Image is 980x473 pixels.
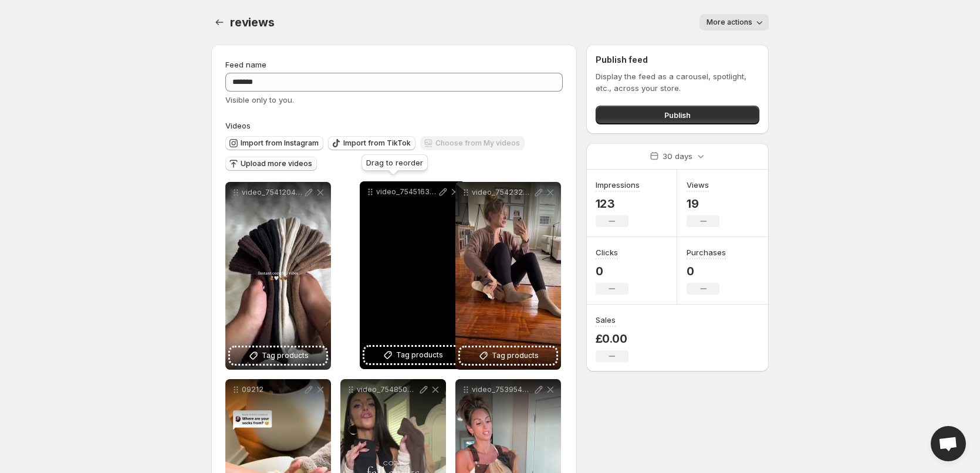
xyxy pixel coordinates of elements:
button: Import from Instagram [225,136,323,150]
h3: Sales [596,314,616,326]
button: Tag products [230,347,326,364]
h3: Clicks [596,246,618,258]
button: Tag products [460,347,556,364]
button: More actions [699,14,769,31]
span: More actions [707,18,752,27]
button: Publish [596,106,759,124]
button: Settings [211,14,228,31]
p: 0 [687,264,726,278]
p: video_7539547516354825485 [472,385,533,394]
span: Tag products [262,350,309,361]
span: Import from TikTok [343,138,411,148]
div: video_7541204862441229623Tag products [225,182,331,370]
h3: Views [687,179,709,191]
span: Import from Instagram [241,138,319,148]
span: Videos [225,121,251,130]
span: Visible only to you. [225,95,294,104]
div: Open chat [931,426,966,461]
span: reviews [230,15,275,29]
p: £0.00 [596,332,628,346]
button: Import from TikTok [328,136,415,150]
p: video_7545163368861011213 [376,187,437,197]
div: video_7545163368861011213Tag products [360,181,465,369]
h3: Purchases [687,246,726,258]
p: 09212 [242,385,303,394]
p: video_7548508706942487863 [357,385,418,394]
p: video_7541204862441229623 [242,188,303,197]
button: Upload more videos [225,157,317,171]
p: Display the feed as a carousel, spotlight, etc., across your store. [596,70,759,94]
span: Tag products [492,350,539,361]
button: Tag products [364,347,461,363]
h3: Impressions [596,179,640,191]
h2: Publish feed [596,54,759,66]
p: 30 days [663,150,692,162]
p: 0 [596,264,628,278]
span: Upload more videos [241,159,312,168]
span: Publish [664,109,691,121]
p: 19 [687,197,719,211]
span: Feed name [225,60,266,69]
span: Tag products [396,349,443,361]
p: 123 [596,197,640,211]
p: video_7542323527215549751 [472,188,533,197]
div: video_7542323527215549751Tag products [455,182,561,370]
